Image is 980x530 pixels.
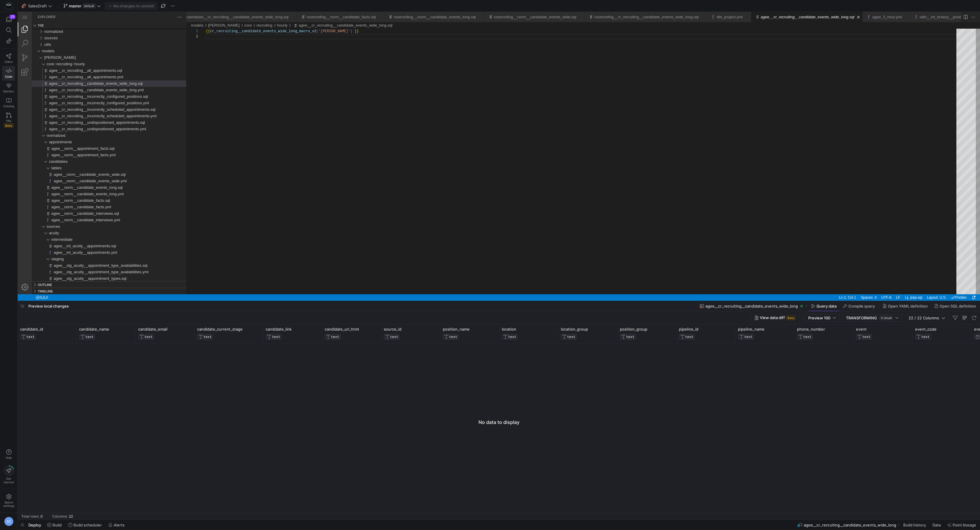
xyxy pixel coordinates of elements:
a: UTF-8 [862,282,875,289]
div: agee__cr_recruiting__incorrectly_scheduled_appointments.sql [14,95,169,101]
a: agee__cr_recruiting__candidate_events_wide_long.sql [281,11,375,16]
span: / [55,50,56,54]
div: Layout: U.S. [907,282,931,289]
span: TEXT [921,335,930,339]
div: /models/agee/normalized/candidates/agee__norm__candidate_events_long.yml [27,179,169,186]
div: 2 [174,22,180,27]
span: TEXT [85,335,94,339]
span: TEXT [508,335,516,339]
span: agee__int_acuity__appointments.yml [36,238,99,243]
span: TEXT [449,335,457,339]
div: Total rows: [21,514,39,518]
div: /models/agee/core/recruiting/hourly [259,10,270,17]
span: candidates [31,147,50,152]
a: More Actions... [952,2,959,9]
span: 22 / 22 Columns [909,316,941,320]
div: /models/agee/core/recruiting/hourly/agee__cr_recruiting__incorrectly_scheduled_appointments.sql [25,95,169,101]
span: ) [333,17,335,22]
span: agee__norm__appointment_facts.yml [34,141,98,145]
div: sources [14,23,169,30]
div: agee__norm__appointment_facts.sql [14,134,169,140]
span: agee__cr_recruiting__incorrectly_scheduled_appointments.yml [31,102,139,106]
span: agee__norm__candidate_events_wide.yml [36,167,109,171]
div: 0 [40,514,43,518]
div: agee__stg_acuity__appointment_type_availabilities.sql [14,251,169,257]
span: agee__cr_recruiting__candidate_events_wide_long.yml [31,76,126,80]
span: agee__stg_acuity__appointment_types.sql [36,264,109,269]
button: Point lineage [945,520,979,530]
div: /macros/utils [27,30,169,36]
span: }} [337,17,341,22]
span: candidate_email [138,327,167,331]
a: Catalog [2,95,15,110]
button: Compile query [840,301,878,311]
div: agee__norm__appointment_facts.yml [14,140,169,147]
div: /models/agee/sources/acuity/staging/agee__stg_acuity__appointment_types.sql [30,264,169,270]
div: agee__int_acuity__appointments.yml [14,238,169,244]
button: DZ [2,515,15,528]
span: agee__cr_recruiting__incorrectly_scheduled_appointments.sql [31,95,138,100]
div: Timeline Section [14,276,169,282]
span: TEXT [331,335,339,339]
span: tables [34,154,44,158]
div: /models/agee/core/recruiting/hourly/agee__cr_recruiting__all_appointments.yml [25,62,169,69]
span: position_name [443,327,470,331]
span: source_id [384,327,401,331]
div: staging [14,244,169,251]
button: 🏈SalesDraft [20,2,54,10]
a: Close (⌘W) [838,2,844,8]
span: agee__cr_recruiting__undispositioned_appointments.yml [31,115,128,119]
span: candidate_current_stage [197,327,243,331]
span: default [83,4,96,8]
div: /models [24,36,169,43]
a: LF [877,282,884,289]
span: agee__int_acuity__appointments.sql [36,232,98,236]
span: hourly [57,50,67,54]
div: /models/agee/sources/acuity/staging/agee__stg_acuity__appointment_type_availabilities.sql [30,251,169,257]
span: candidate_link [266,327,292,331]
a: Notifications [952,282,959,289]
a: roseroofing__norm__candidate_facts.sql [289,3,358,7]
div: appointments [14,127,169,134]
button: Getstarted [2,463,15,486]
div: /models/agee/sources/acuity/staging/agee__stg_acuity__appointment_type_availabilities.yml [30,257,169,264]
span: staging [34,245,46,249]
span: {{ [188,17,192,22]
a: [PERSON_NAME] [190,11,222,16]
div: Notifications [951,282,960,289]
div: hourly [14,49,169,56]
div: Columns: [52,514,68,518]
span: position_group [620,327,647,331]
button: View data diffBeta [751,314,800,322]
span: acuity [31,219,41,223]
div: sources [14,212,169,218]
div: UTF-8 [861,282,876,289]
a: Editor Language Status: Formatting, There are multiple formatters for 'jinja-sql' files. One of t... [886,282,892,289]
span: agee__norm__candidate_facts.yml [34,193,93,197]
div: agee__norm__candidate_events_long.yml [14,179,169,186]
div: /models/agee/sources [29,212,169,218]
div: agee__cr_recruiting__candidate_events_wide_long.sql [14,69,169,75]
a: Spacesettings [2,491,15,510]
span: 2 [296,17,298,22]
span: agee__norm__candidate_events_long.sql [34,173,105,178]
button: Build history [901,520,929,530]
span: event [856,327,867,331]
span: X-Small [879,316,893,320]
div: /models/agee/normalized/candidates/agee__norm__candidate_interviews.yml [27,205,169,212]
div: /models/agee/core/recruiting/hourly/agee__cr_recruiting__candidate_events_wide_long.sql [25,69,169,75]
span: agee__cr_recruiting__undispositioned_appointments.sql [31,108,127,113]
span: Build [53,523,62,527]
span: / [37,50,38,54]
span: models [24,37,37,41]
span: cr_recruiting__candidate_events_wide_long_macro_v [192,17,296,22]
div: agee__norm__candidate_events_wide.yml [14,166,169,173]
span: location [502,327,516,331]
span: Build scheduler [73,523,102,527]
a: roseroofing__cr_recruiting__candidate_events_wide_long.sql [576,3,681,7]
span: pipeline_name [738,327,765,331]
div: /models/agee/sources/acuity/intermediate/agee__int_acuity__appointments.yml [30,238,169,244]
a: agee_3_hour.yml [855,3,884,7]
button: 22 / 22 Columns [905,314,949,322]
